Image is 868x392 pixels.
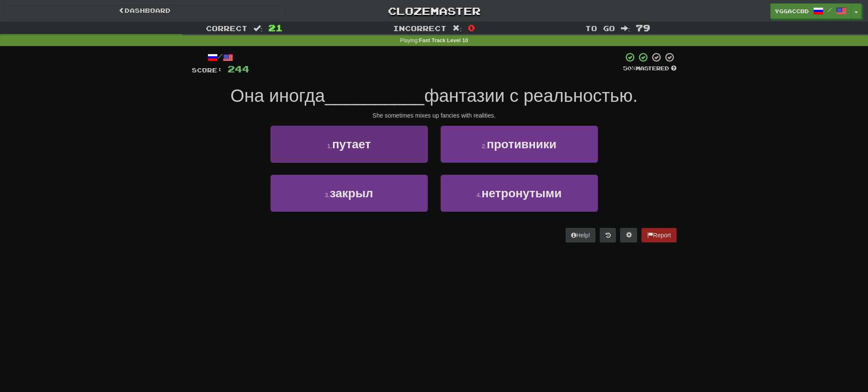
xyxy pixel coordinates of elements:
span: Incorrect [393,24,447,32]
span: To go [585,24,615,32]
div: / [192,52,249,63]
span: закрыл [330,187,373,200]
button: 1.путает [270,126,428,163]
button: 4.нетронутыми [441,175,598,212]
span: нетронутыми [481,187,561,200]
span: : [452,25,462,32]
span: 21 [268,23,283,33]
div: She sometimes mixes up fancies with realities. [192,111,677,120]
a: Clozemaster [296,3,572,18]
div: Mastered [623,65,677,72]
span: 244 [228,63,249,74]
small: 3 . [325,192,330,199]
button: 3.закрыл [270,175,428,212]
a: Dashboard [6,3,283,18]
span: 0 [468,23,475,33]
button: Help! [566,228,596,242]
span: фантазии с реальностью. [424,86,638,106]
button: Round history (alt+y) [600,228,616,242]
button: 2.противники [441,126,598,163]
span: : [621,25,630,32]
span: Она иногда [231,86,325,106]
span: противники [487,138,556,151]
small: 1 . [327,143,332,150]
a: yggaccBD / [770,3,851,19]
span: / [828,7,832,13]
span: Correct [206,24,248,32]
small: 4 . [476,192,481,199]
button: Report [641,228,676,242]
span: yggaccBD [775,7,809,15]
span: Score: [192,66,222,74]
span: 50 % [623,65,636,72]
small: 2 . [482,143,487,150]
strong: Fast Track Level 10 [419,37,468,43]
span: : [253,25,263,32]
span: 79 [636,23,650,33]
span: путает [332,138,371,151]
span: __________ [325,86,424,106]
